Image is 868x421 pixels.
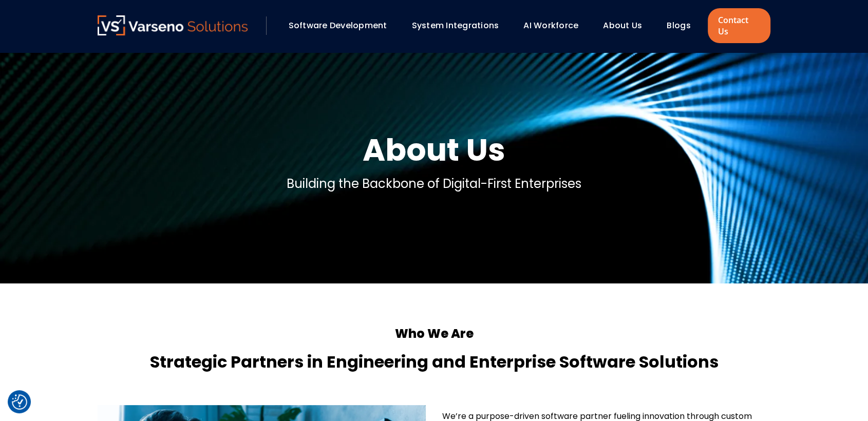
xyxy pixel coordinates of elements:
a: System Integrations [412,20,499,31]
h5: Who We Are [98,324,770,343]
p: Building the Backbone of Digital-First Enterprises [287,175,581,193]
div: Software Development [284,17,402,34]
a: Software Development [289,20,387,31]
a: About Us [603,20,642,31]
div: About Us [598,17,656,34]
a: AI Workforce [523,20,578,31]
div: System Integrations [407,17,514,34]
h1: About Us [363,129,505,170]
a: Contact Us [708,8,770,43]
h4: Strategic Partners in Engineering and Enterprise Software Solutions [98,350,770,374]
button: Cookie Settings [12,394,27,410]
a: Blogs [667,20,690,31]
img: Varseno Solutions – Product Engineering & IT Services [98,15,248,35]
img: Revisit consent button [12,394,27,410]
a: Varseno Solutions – Product Engineering & IT Services [98,15,248,36]
div: AI Workforce [518,17,593,34]
div: Blogs [662,17,705,34]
